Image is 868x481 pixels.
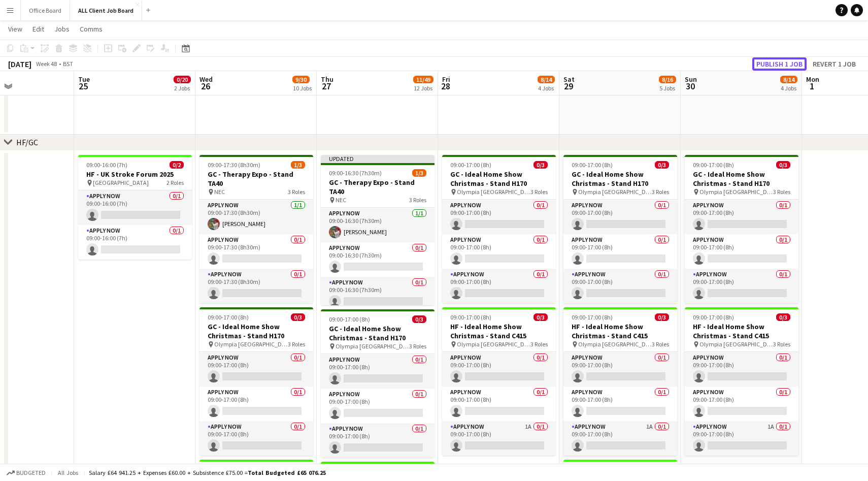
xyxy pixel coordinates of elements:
[56,469,80,476] span: All jobs
[652,340,669,348] span: 3 Roles
[321,324,435,342] h3: GC - Ideal Home Show Christmas - Stand H170
[199,421,313,456] app-card-role: APPLY NOW0/109:00-17:00 (8h)
[685,75,697,84] span: Sun
[442,387,556,421] app-card-role: APPLY NOW0/109:00-17:00 (8h)
[321,155,435,163] div: Updated
[685,269,798,303] app-card-role: APPLY NOW0/109:00-17:00 (8h)
[450,313,491,321] span: 09:00-17:00 (8h)
[288,340,305,348] span: 3 Roles
[77,80,90,92] span: 25
[50,22,74,36] a: Jobs
[659,84,676,92] div: 5 Jobs
[538,84,554,92] div: 4 Jobs
[78,75,90,84] span: Tue
[321,309,435,458] app-job-card: 09:00-17:00 (8h)0/3GC - Ideal Home Show Christmas - Stand H170 Olympia [GEOGRAPHIC_DATA]3 RolesAP...
[685,234,798,269] app-card-role: APPLY NOW0/109:00-17:00 (8h)
[806,75,819,84] span: Mon
[78,190,192,225] app-card-role: APPLY NOW0/109:00-16:00 (7h)
[80,24,103,34] span: Comms
[5,467,47,478] button: Budgeted
[86,161,127,169] span: 09:00-16:00 (7h)
[34,60,59,68] span: Week 48
[442,269,556,303] app-card-role: APPLY NOW0/109:00-17:00 (8h)
[780,76,797,83] span: 8/14
[538,76,555,83] span: 8/14
[442,170,556,188] h3: GC - Ideal Home Show Christmas - Stand H170
[321,242,435,277] app-card-role: APPLY NOW0/109:00-16:30 (7h30m)
[685,200,798,234] app-card-role: APPLY NOW0/109:00-17:00 (8h)
[198,80,213,92] span: 26
[76,22,107,36] a: Comms
[563,200,677,234] app-card-role: APPLY NOW0/109:00-17:00 (8h)
[563,322,677,340] h3: HF - Ideal Home Show Christmas - Stand C415
[321,389,435,423] app-card-role: APPLY NOW0/109:00-17:00 (8h)
[659,76,676,83] span: 8/16
[70,1,142,20] button: ALL Client Job Board
[321,75,333,84] span: Thu
[563,307,677,456] app-job-card: 09:00-17:00 (8h)0/3HF - Ideal Home Show Christmas - Stand C415 Olympia [GEOGRAPHIC_DATA]3 RolesAP...
[8,59,31,69] div: [DATE]
[442,200,556,234] app-card-role: APPLY NOW0/109:00-17:00 (8h)
[563,170,677,188] h3: GC - Ideal Home Show Christmas - Stand H170
[563,155,677,303] app-job-card: 09:00-17:00 (8h)0/3GC - Ideal Home Show Christmas - Stand H170 Olympia [GEOGRAPHIC_DATA]3 RolesAP...
[174,84,190,92] div: 2 Jobs
[321,178,435,196] h3: GC - Therapy Expo - Stand TA40
[329,315,370,323] span: 09:00-17:00 (8h)
[199,170,313,188] h3: GC - Therapy Expo - Stand TA40
[329,169,382,177] span: 09:00-16:30 (7h30m)
[773,340,790,348] span: 3 Roles
[809,57,860,71] button: Revert 1 job
[4,22,26,36] a: View
[457,340,530,348] span: Olympia [GEOGRAPHIC_DATA]
[174,76,191,83] span: 0/20
[693,161,734,169] span: 09:00-17:00 (8h)
[412,315,426,323] span: 0/3
[685,155,798,303] app-job-card: 09:00-17:00 (8h)0/3GC - Ideal Home Show Christmas - Stand H170 Olympia [GEOGRAPHIC_DATA]3 RolesAP...
[199,269,313,303] app-card-role: APPLY NOW0/109:00-17:30 (8h30m)
[166,179,184,186] span: 2 Roles
[78,155,192,260] app-job-card: 09:00-16:00 (7h)0/2HF - UK Stroke Forum 2025 [GEOGRAPHIC_DATA]2 RolesAPPLY NOW0/109:00-16:00 (7h)...
[693,313,734,321] span: 09:00-17:00 (8h)
[562,80,575,92] span: 29
[288,188,305,196] span: 3 Roles
[805,80,819,92] span: 1
[685,170,798,188] h3: GC - Ideal Home Show Christmas - Stand H170
[572,313,613,321] span: 09:00-17:00 (8h)
[248,469,326,476] span: Total Budgeted £65 076.25
[199,387,313,421] app-card-role: APPLY NOW0/109:00-17:00 (8h)
[442,307,556,456] div: 09:00-17:00 (8h)0/3HF - Ideal Home Show Christmas - Stand C415 Olympia [GEOGRAPHIC_DATA]3 RolesAP...
[776,161,790,169] span: 0/3
[578,188,652,196] span: Olympia [GEOGRAPHIC_DATA]
[781,84,797,92] div: 4 Jobs
[563,75,575,84] span: Sat
[685,307,798,456] app-job-card: 09:00-17:00 (8h)0/3HF - Ideal Home Show Christmas - Stand C415 Olympia [GEOGRAPHIC_DATA]3 RolesAP...
[319,80,333,92] span: 27
[336,196,346,204] span: NEC
[442,352,556,387] app-card-role: APPLY NOW0/109:00-17:00 (8h)
[409,342,426,350] span: 3 Roles
[655,161,669,169] span: 0/3
[321,155,435,305] app-job-card: Updated09:00-16:30 (7h30m)1/3GC - Therapy Expo - Stand TA40 NEC3 RolesAPPLY NOW1/109:00-16:30 (7h...
[442,155,556,303] app-job-card: 09:00-17:00 (8h)0/3GC - Ideal Home Show Christmas - Stand H170 Olympia [GEOGRAPHIC_DATA]3 RolesAP...
[199,155,313,303] app-job-card: 09:00-17:30 (8h30m)1/3GC - Therapy Expo - Stand TA40 NEC3 RolesAPPLY NOW1/109:00-17:30 (8h30m)[PE...
[413,76,433,83] span: 11/49
[773,188,790,196] span: 3 Roles
[563,234,677,269] app-card-role: APPLY NOW0/109:00-17:00 (8h)
[291,161,305,169] span: 1/3
[409,196,426,204] span: 3 Roles
[208,313,249,321] span: 09:00-17:00 (8h)
[442,322,556,340] h3: HF - Ideal Home Show Christmas - Stand C415
[685,352,798,387] app-card-role: APPLY NOW0/109:00-17:00 (8h)
[16,469,46,476] span: Budgeted
[321,354,435,389] app-card-role: APPLY NOW0/109:00-17:00 (8h)
[78,170,192,179] h3: HF - UK Stroke Forum 2025
[414,84,433,92] div: 12 Jobs
[563,387,677,421] app-card-role: APPLY NOW0/109:00-17:00 (8h)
